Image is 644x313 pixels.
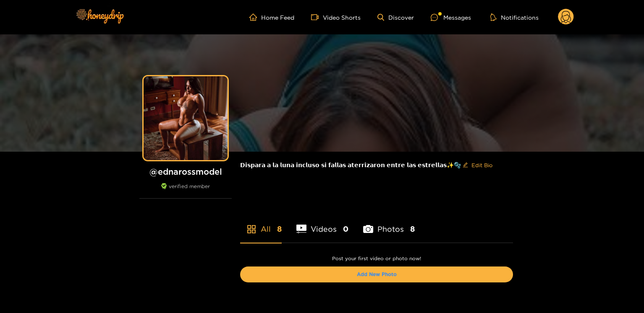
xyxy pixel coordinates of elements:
[463,162,468,168] span: edit
[488,13,541,21] button: Notifications
[410,224,415,234] span: 8
[240,266,513,282] button: Add New Photo
[139,183,232,199] div: verified member
[277,224,282,234] span: 8
[296,205,348,243] li: Videos
[240,152,513,178] div: 𝗗𝗶𝘀𝗽𝗮𝗿𝗮 𝗮 𝗹𝗮 𝗹𝘂𝗻𝗮 𝗶𝗻𝗰𝗹𝘂𝘀𝗼 𝘀𝗶 𝗳𝗮𝗹𝗹𝗮𝘀 𝗮𝘁𝗲𝗿𝗿𝗶𝘇𝗮𝗿𝗼𝗻 𝗲𝗻𝘁𝗿𝗲 𝗹𝗮𝘀 𝗲𝘀𝘁𝗿𝗲𝗹𝗹𝗮𝘀✨🫧
[471,161,492,169] span: Edit Bio
[249,13,261,21] span: home
[139,166,232,177] h1: @ ednarossmodel
[240,205,282,243] li: All
[249,13,294,21] a: Home Feed
[357,272,397,277] a: Add New Photo
[311,13,323,21] span: video-camera
[461,158,494,172] button: editEdit Bio
[431,13,471,22] div: Messages
[246,224,257,234] span: appstore
[311,13,361,21] a: Video Shorts
[363,205,415,243] li: Photos
[240,256,513,261] p: Post your first video or photo now!
[343,224,348,234] span: 0
[377,14,414,21] a: Discover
